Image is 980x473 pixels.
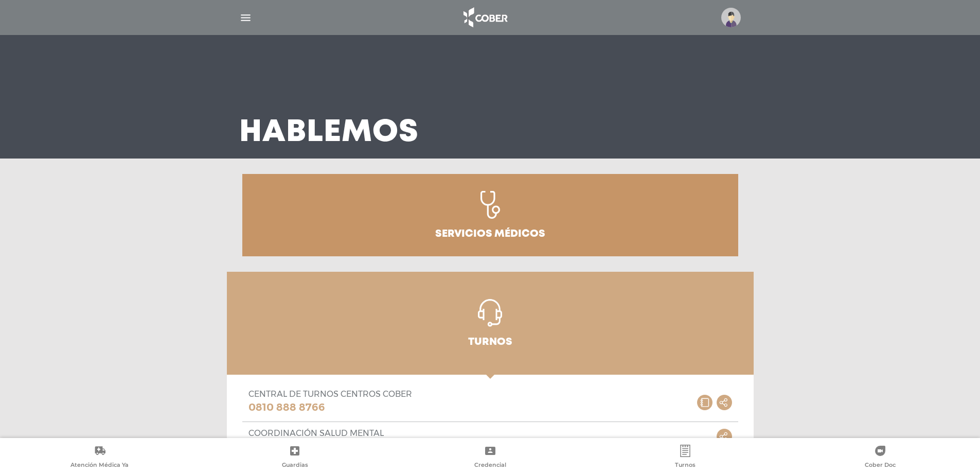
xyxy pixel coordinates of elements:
a: Atención Médica Ya [2,445,197,471]
span: Turnos [675,461,696,470]
span: Credencial [474,461,506,470]
a: Guardias [197,445,392,471]
a: Cober Doc [783,445,978,471]
a: Credencial [393,445,587,471]
p: Central de Turnos Centros Cober [248,389,412,399]
p: Coordinación Salud mental [248,428,384,438]
span: Guardias [282,461,308,470]
a: Servicios médicos [242,174,738,256]
a: 0810 888 8766 [248,399,412,415]
h3: Turnos [468,337,512,347]
span: Atención Médica Ya [70,461,129,470]
img: logo_cober_home-white.png [458,5,512,30]
span: Cober Doc [865,461,896,470]
h3: Hablemos [239,119,419,146]
img: profile-placeholder.svg [721,8,741,27]
a: Turnos [227,272,754,375]
a: Turnos [587,445,782,471]
h3: Servicios médicos [435,229,545,239]
img: Cober_menu-lines-white.svg [239,11,252,24]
